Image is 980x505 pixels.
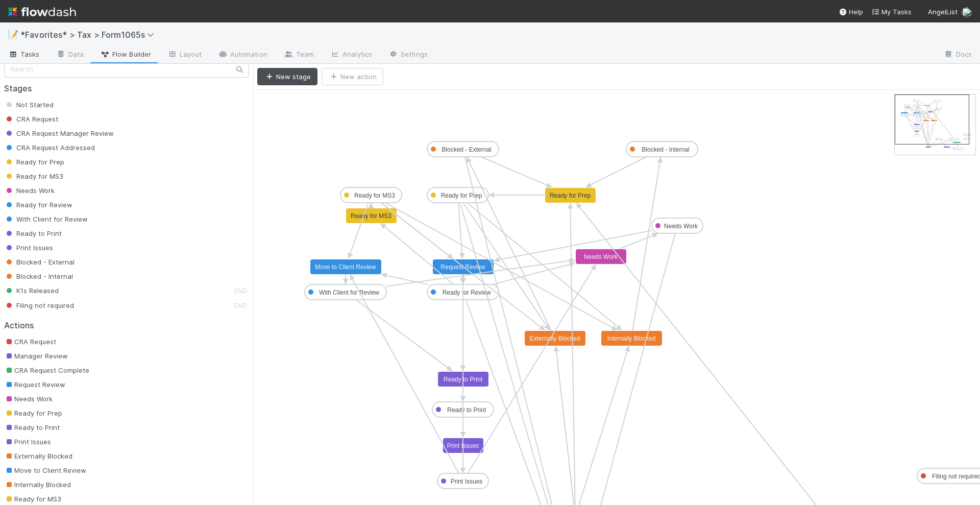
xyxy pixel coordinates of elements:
a: Analytics [322,47,380,63]
text: Print Issues [451,478,483,485]
span: Flow Builder [100,49,151,59]
span: *Favorites* > Tax > Form1065s [20,30,159,40]
span: CRA Request [4,338,56,346]
small: END [234,287,247,295]
span: CRA Request Manager Review [4,129,114,137]
a: Team [276,47,322,63]
text: Ready for Prep [441,192,482,199]
span: CRA Request [4,115,58,123]
a: Settings [380,47,436,63]
img: logo-inverted-e16ddd16eac7371096b0.svg [8,3,76,20]
span: Manager Review [4,352,68,360]
span: Not Started [4,101,54,109]
span: Needs Work [4,395,53,403]
a: My Tasks [871,7,912,17]
span: Ready for Review [4,201,72,209]
span: My Tasks [871,8,912,16]
span: Ready for MS3 [4,495,61,503]
span: Print Issues [4,244,53,252]
small: END [234,302,247,309]
text: Externally Blocked [530,335,580,342]
text: Ready to Print [444,376,483,383]
text: Ready to Print [447,406,486,414]
span: Ready to Print [4,423,60,431]
span: K1s Released [4,286,59,295]
span: Move to Client Review [4,466,86,474]
span: Ready for Prep [4,158,64,166]
span: Needs Work [4,186,55,195]
button: New stage [257,68,317,85]
a: Flow Builder [92,47,159,63]
text: Internally Blocked [607,335,656,342]
text: Ready for MS3 [354,192,395,199]
text: Print Issues [447,442,479,449]
span: Tasks [8,49,40,59]
text: Request Review [440,263,485,271]
text: Ready for MS3 [351,212,391,220]
text: With Client for Review [319,289,379,296]
text: Needs Work [664,223,698,230]
span: Ready for MS3 [4,172,63,180]
text: Needs Work [584,253,618,260]
a: Docs [936,47,980,63]
a: Layout [159,47,210,63]
text: Blocked - External [442,146,491,153]
h2: Actions [4,321,249,330]
span: Filing not required [4,301,74,309]
input: Search [4,60,249,78]
text: Blocked - Internal [642,146,689,153]
span: Externally Blocked [4,452,72,460]
span: Blocked - External [4,258,75,266]
span: With Client for Review [4,215,88,223]
span: CRA Request Addressed [4,143,95,152]
img: avatar_711f55b7-5a46-40da-996f-bc93b6b86381.png [962,7,972,17]
text: Move to Client Review [315,263,376,271]
span: Internally Blocked [4,480,71,489]
span: Request Review [4,380,65,389]
text: Ready for Prep [550,192,591,199]
span: 📝 [8,30,18,39]
h2: Stages [4,84,249,93]
div: Help [839,7,863,17]
span: CRA Request Complete [4,366,89,374]
button: New action [322,68,383,85]
a: Data [48,47,92,63]
span: Ready to Print [4,229,62,237]
span: Blocked - Internal [4,272,73,280]
text: Ready for Review [443,289,491,296]
span: Print Issues [4,438,51,446]
span: Ready for Prep [4,409,62,417]
span: AngelList [928,8,958,16]
a: Automation [210,47,276,63]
